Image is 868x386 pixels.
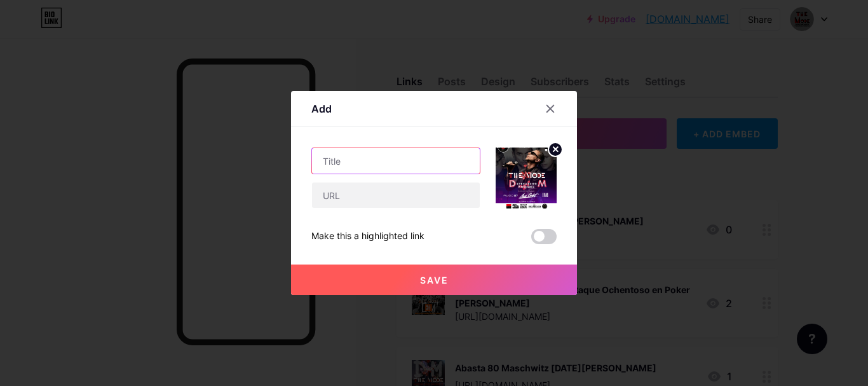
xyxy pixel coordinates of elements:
img: link_thumbnail [496,148,557,209]
input: URL [312,183,480,208]
div: Make this a highlighted link [311,229,424,244]
input: Title [312,148,480,174]
div: Add [311,101,332,116]
button: Save [291,265,577,295]
span: Save [420,275,449,286]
